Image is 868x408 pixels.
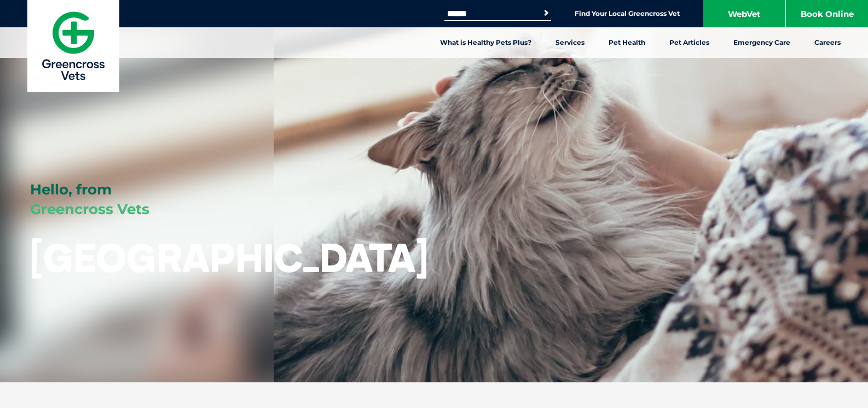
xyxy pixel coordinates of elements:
[428,27,543,58] a: What is Healthy Pets Plus?
[657,27,721,58] a: Pet Articles
[30,181,112,198] span: Hello, from
[575,9,680,18] a: Find Your Local Greencross Vet
[721,27,802,58] a: Emergency Care
[30,200,149,218] span: Greencross Vets
[543,27,597,58] a: Services
[802,27,853,58] a: Careers
[30,236,429,279] h1: [GEOGRAPHIC_DATA]
[541,8,552,19] button: Search
[597,27,657,58] a: Pet Health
